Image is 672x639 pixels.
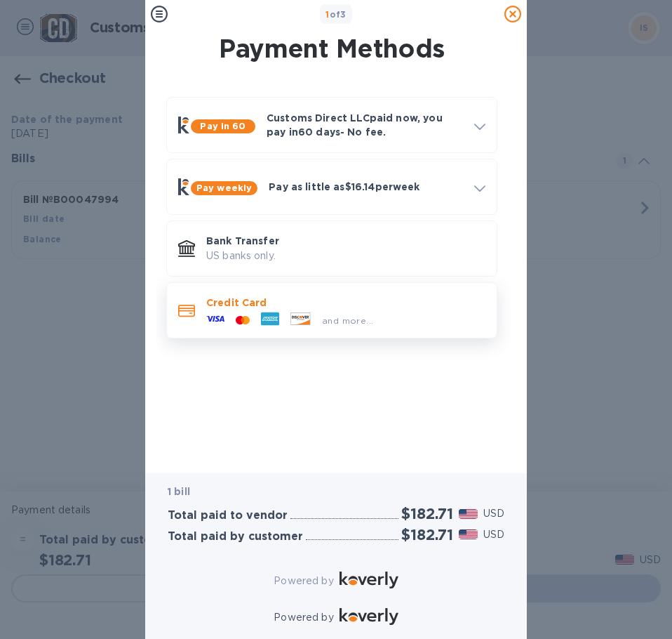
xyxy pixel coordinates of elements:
[163,34,500,63] h1: Payment Methods
[325,9,329,20] span: 1
[168,530,303,544] h3: Total paid by customer
[206,296,485,310] p: Credit Card
[483,527,504,542] p: USD
[168,509,288,522] h3: Total paid to vendor
[269,180,463,194] p: Pay as little as $16.14 per week
[267,111,463,139] p: Customs Direct LLC paid now, you pay in 60 days - No fee.
[274,610,333,625] p: Powered by
[340,608,398,625] img: Logo
[401,526,453,544] h2: $182.71
[168,486,190,497] b: 1 bill
[459,509,478,519] img: USD
[325,9,347,20] b: of 3
[340,572,398,588] img: Logo
[483,506,504,521] p: USD
[459,529,478,539] img: USD
[200,121,246,131] b: Pay in 60
[206,234,485,248] p: Bank Transfer
[274,574,333,588] p: Powered by
[401,505,453,522] h2: $182.71
[322,315,373,326] span: and more...
[206,249,485,263] p: US banks only.
[196,183,252,193] b: Pay weekly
